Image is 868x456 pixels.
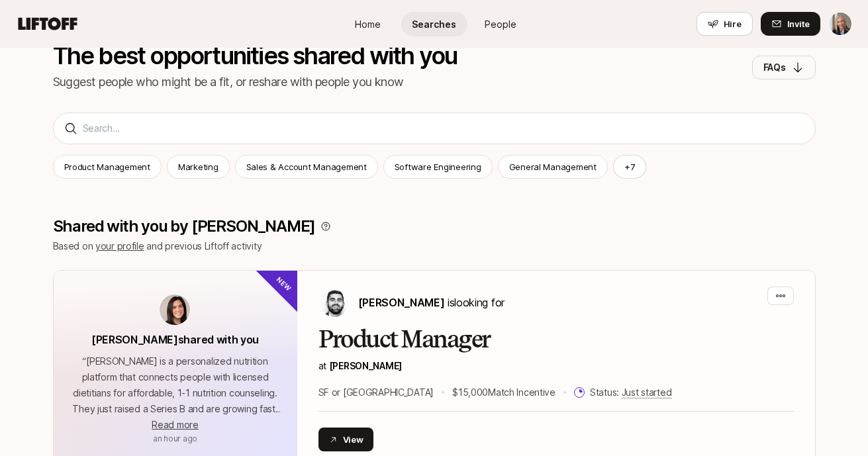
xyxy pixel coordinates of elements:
input: Search... [83,120,804,136]
p: Based on and previous Liftoff activity [53,238,816,254]
span: Read more [152,419,198,430]
img: Adele English [829,13,851,35]
p: at [318,358,794,374]
button: Hire [697,12,753,36]
img: avatar-url [160,295,190,325]
span: Invite [787,17,810,30]
button: View [318,428,374,451]
h2: Product Manager [318,326,794,353]
button: Adele English [828,12,852,36]
a: People [467,12,534,36]
button: Invite [761,12,820,36]
a: Searches [401,12,467,36]
span: Just started [622,387,672,398]
p: The best opportunities shared with you [53,44,458,68]
button: Read more [152,417,198,433]
p: Software Engineering [395,160,481,173]
span: [PERSON_NAME] shared with you [91,333,259,346]
span: [PERSON_NAME] [358,296,445,309]
button: +7 [613,155,647,179]
a: Home [335,12,401,36]
p: SF or [GEOGRAPHIC_DATA] [318,385,434,400]
p: Product Management [64,160,150,173]
button: FAQs [752,56,816,79]
span: Home [355,17,381,31]
span: People [485,17,516,31]
p: General Management [509,160,597,173]
img: Hessam Mostajabi [320,288,349,317]
p: Status: [590,385,671,400]
p: Sales & Account Management [246,160,367,173]
p: Suggest people who might be a fit, or reshare with people you know [53,73,458,91]
p: $15,000 Match Incentive [452,385,555,400]
p: is looking for [358,294,505,311]
p: Marketing [178,160,218,173]
a: your profile [95,240,144,251]
div: New [254,248,319,314]
span: Searches [412,17,456,31]
p: FAQs [763,60,786,75]
p: “ [PERSON_NAME] is a personalized nutrition platform that connects people with licensed dietitian... [70,353,281,417]
span: August 12, 2025 7:42am [153,433,197,443]
a: [PERSON_NAME] [329,360,402,371]
span: Hire [724,17,742,30]
p: Shared with you by [PERSON_NAME] [53,217,316,236]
